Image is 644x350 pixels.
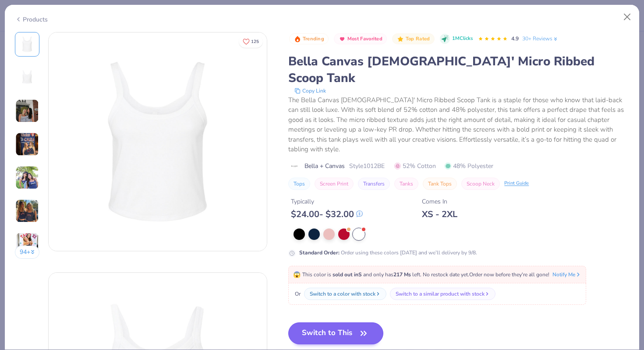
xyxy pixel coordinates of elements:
button: Transfers [358,178,390,190]
span: 52% Cotton [394,161,436,171]
img: Most Favorited sort [339,36,346,43]
img: User generated content [15,166,39,189]
button: Tank Tops [423,178,457,190]
span: Top Rated [406,36,430,41]
span: 1M Clicks [452,35,473,43]
span: Style 1012BE [349,161,385,171]
div: XS - 2XL [422,209,457,220]
span: Trending [303,36,324,41]
div: Comes In [422,197,457,206]
img: Front [17,34,38,55]
span: 48% Polyester [445,161,493,171]
img: User generated content [15,232,39,256]
span: Bella + Canvas [304,161,345,171]
span: Most Favorited [347,36,382,41]
img: User generated content [15,199,39,223]
button: Switch to a similar product with stock [390,288,495,300]
span: 4.9 [511,35,519,42]
div: Typically [291,197,363,206]
button: Close [619,9,636,25]
div: Order using these colors [DATE] and we’ll delivery by 9/8. [299,249,477,257]
img: Trending sort [294,36,301,43]
button: 94+ [15,246,40,259]
button: Badge Button [334,33,387,45]
div: $ 24.00 - $ 32.00 [291,209,363,220]
img: Back [17,67,38,88]
button: Tanks [394,178,418,190]
strong: 217 Ms [393,271,411,278]
img: User generated content [15,99,39,123]
span: Or [293,290,301,298]
div: Bella Canvas [DEMOGRAPHIC_DATA]' Micro Ribbed Scoop Tank [288,53,629,86]
button: Notify Me [552,271,581,279]
div: The Bella Canvas [DEMOGRAPHIC_DATA]' Micro Ribbed Scoop Tank is a staple for those who know that ... [288,95,629,154]
span: 😱 [293,271,301,279]
div: Print Guide [504,180,529,187]
strong: sold out in S [333,271,362,278]
img: User generated content [15,132,39,156]
button: Like [239,35,263,48]
span: 125 [251,39,259,44]
strong: Standard Order : [299,249,340,256]
a: 30+ Reviews [522,35,559,43]
button: Switch to This [288,322,383,344]
button: Scoop Neck [461,178,500,190]
button: Badge Button [392,33,434,45]
button: Switch to a color with stock [304,288,386,300]
img: brand logo [288,163,300,170]
button: Screen Print [315,178,354,190]
button: Badge Button [289,33,329,45]
div: 4.9 Stars [478,32,508,46]
span: This color is and only has left . No restock date yet. Order now before they're all gone! [293,271,549,278]
div: Switch to a color with stock [310,290,375,298]
div: Switch to a similar product with stock [396,290,485,298]
button: Tops [288,178,310,190]
img: Top Rated sort [397,36,404,43]
div: Products [15,15,48,24]
button: copy to clipboard [292,86,329,95]
img: Front [49,32,267,251]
